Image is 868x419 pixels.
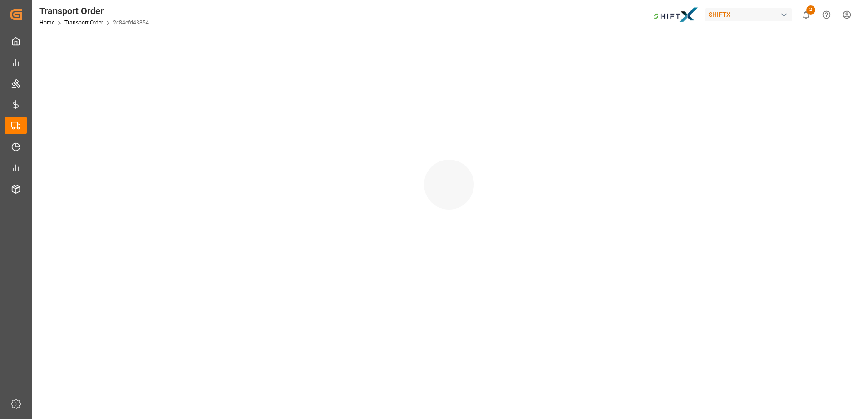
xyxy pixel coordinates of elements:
button: show 2 new notifications [796,5,816,25]
button: Help Center [816,5,837,25]
button: SHIFTX [705,6,796,23]
div: Transport Order [39,4,149,18]
a: Transport Order [64,19,103,26]
a: Home [39,19,54,26]
img: Bildschirmfoto%202024-11-13%20um%2009.31.44.png_1731487080.png [653,7,699,23]
span: 2 [806,5,815,15]
div: SHIFTX [705,8,792,21]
